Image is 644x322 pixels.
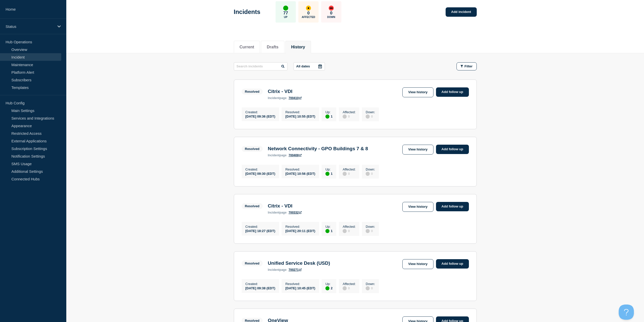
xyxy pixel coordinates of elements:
div: [DATE] 10:56 (EDT) [285,171,315,176]
div: disabled [366,172,370,176]
a: 700332 [288,211,302,214]
div: [DATE] 09:38 (EDT) [245,286,275,290]
p: Created : [245,110,275,114]
button: History [291,45,305,49]
div: 0 [366,171,375,176]
p: Resolved : [285,110,315,114]
p: Up : [325,282,333,286]
h3: Network Connectivity - GPO Buildings 7 & 8 [268,146,368,151]
a: View history [402,202,433,212]
p: Affected : [343,167,356,171]
div: 0 [343,286,356,290]
p: Down : [366,282,375,286]
p: Up [284,16,287,18]
p: Created : [245,225,275,229]
p: Created : [245,282,275,286]
button: All dates [294,62,325,70]
div: 1 [325,229,333,233]
p: Affected : [343,225,356,229]
a: 700271 [288,268,302,272]
span: Resolved [242,260,263,266]
div: disabled [366,229,370,233]
p: Down : [366,110,375,114]
div: disabled [343,229,347,233]
a: View history [402,259,433,269]
p: Up : [325,167,333,171]
div: down [329,6,334,11]
a: Add follow up [436,259,469,269]
h3: Unified Service Desk (USD) [268,260,330,266]
a: Add follow up [436,202,469,211]
input: Search incidents [234,62,287,70]
a: 700410 [288,96,302,100]
div: [DATE] 09:36 (EDT) [245,114,275,118]
div: 0 [343,171,356,176]
button: Filter [456,62,477,70]
p: page [268,268,286,272]
p: Affected : [343,282,356,286]
div: disabled [343,172,347,176]
div: 1 [325,114,333,119]
div: 0 [343,114,356,119]
span: incident [268,96,279,100]
div: 2 [325,286,333,290]
span: incident [268,154,279,157]
span: Resolved [242,146,263,152]
p: Status [6,24,54,29]
span: Filter [465,64,473,68]
div: [DATE] 10:45 (EDT) [285,286,315,290]
p: page [268,154,286,157]
p: Resolved : [285,282,315,286]
div: up [325,286,329,290]
a: Add follow up [436,145,469,154]
p: 0 [307,11,309,16]
div: disabled [343,115,347,119]
span: Resolved [242,203,263,209]
span: Resolved [242,89,263,94]
div: disabled [366,286,370,290]
p: Down [327,16,335,18]
div: up [283,6,288,11]
h1: Incidents [234,8,260,15]
p: Affected : [343,110,356,114]
p: Down : [366,225,375,229]
p: Created : [245,167,275,171]
div: 0 [366,286,375,290]
div: [DATE] 20:11 (EDT) [285,229,315,233]
p: page [268,211,286,214]
p: Affected [302,16,315,18]
button: Drafts [267,45,278,49]
p: Resolved : [285,167,315,171]
div: [DATE] 10:55 (EDT) [285,114,315,118]
p: Down : [366,167,375,171]
div: 0 [366,229,375,233]
span: incident [268,268,279,272]
p: All dates [296,64,310,68]
p: Up : [325,110,333,114]
p: Resolved : [285,225,315,229]
a: 700408 [288,154,302,157]
p: 0 [330,11,332,16]
div: affected [306,6,311,11]
a: View history [402,145,433,155]
div: up [325,115,329,119]
div: up [325,172,329,176]
a: Add follow up [436,87,469,97]
iframe: Help Scout Beacon - Open [619,305,634,320]
h3: Citrix - VDI [268,89,302,94]
div: up [325,229,329,233]
p: 77 [283,11,288,16]
div: disabled [366,115,370,119]
span: incident [268,211,279,214]
p: Up : [325,225,333,229]
p: page [268,96,286,100]
a: Add incident [446,7,477,17]
div: disabled [343,286,347,290]
h3: Citrix - VDI [268,203,302,209]
div: 0 [366,114,375,119]
div: 1 [325,171,333,176]
div: 0 [343,229,356,233]
div: [DATE] 18:27 (EDT) [245,229,275,233]
div: [DATE] 09:30 (EDT) [245,171,275,176]
button: Current [240,45,254,49]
